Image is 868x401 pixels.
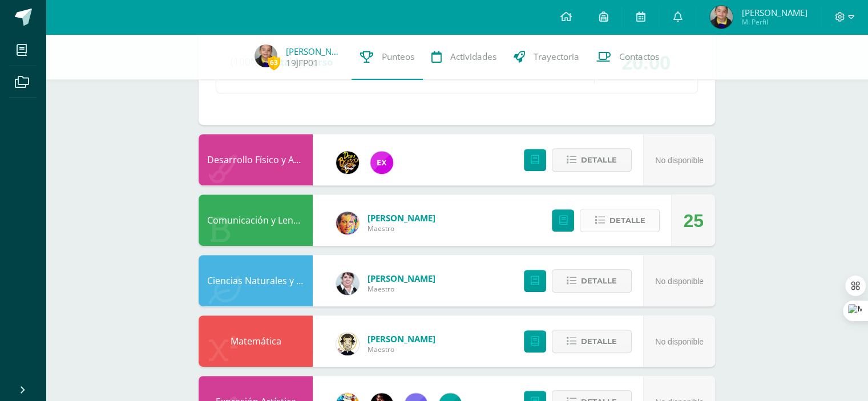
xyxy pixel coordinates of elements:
[199,315,313,367] div: Matemática
[552,269,632,293] button: Detalle
[683,195,704,246] div: 25
[655,337,704,346] span: No disponible
[286,46,343,57] a: [PERSON_NAME]
[199,195,313,246] div: Comunicación y Lenguaje L.1
[552,330,632,353] button: Detalle
[368,212,435,224] span: [PERSON_NAME]
[336,272,359,295] img: 17d5d95429b14b8bb66d77129096e0a8.png
[199,134,313,185] div: Desarrollo Físico y Artístico
[655,156,704,165] span: No disponible
[423,34,505,80] a: Actividades
[741,17,807,27] span: Mi Perfil
[268,55,280,70] span: 63
[581,331,617,352] span: Detalle
[581,270,617,291] span: Detalle
[619,51,659,63] span: Contactos
[336,333,359,355] img: 4bd1cb2f26ef773666a99eb75019340a.png
[710,6,733,29] img: 7b284468cb80f946705243afc3dfb1b1.png
[581,149,617,171] span: Detalle
[450,51,496,63] span: Actividades
[580,209,660,232] button: Detalle
[370,151,393,174] img: ce84f7dabd80ed5f5aa83b4480291ac6.png
[368,333,435,345] span: [PERSON_NAME]
[552,148,632,172] button: Detalle
[352,34,423,80] a: Punteos
[368,224,435,233] span: Maestro
[609,210,645,231] span: Detalle
[534,51,579,63] span: Trayectoria
[255,44,277,67] img: 7b284468cb80f946705243afc3dfb1b1.png
[741,7,807,18] span: [PERSON_NAME]
[368,284,435,294] span: Maestro
[286,57,318,69] a: 19JFP01
[588,34,668,80] a: Contactos
[505,34,588,80] a: Trayectoria
[368,273,435,284] span: [PERSON_NAME]
[655,277,704,286] span: No disponible
[336,151,359,174] img: 21dcd0747afb1b787494880446b9b401.png
[368,345,435,354] span: Maestro
[199,255,313,306] div: Ciencias Naturales y Tecnología
[336,212,359,234] img: 49d5a75e1ce6d2edc12003b83b1ef316.png
[382,51,414,63] span: Punteos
